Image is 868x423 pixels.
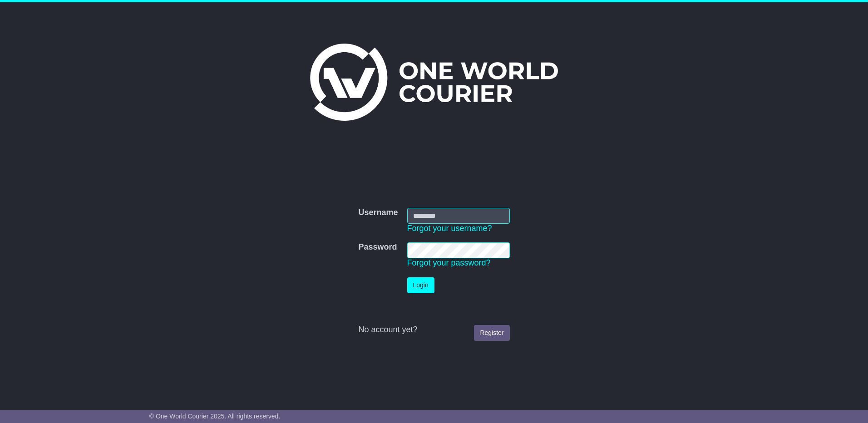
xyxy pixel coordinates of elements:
label: Username [358,208,398,218]
button: Login [407,277,434,293]
div: No account yet? [358,325,509,335]
span: © One World Courier 2025. All rights reserved. [149,413,281,420]
a: Forgot your password? [407,258,491,267]
a: Forgot your username? [407,224,492,233]
label: Password [358,242,397,252]
img: One World [310,44,558,121]
a: Register [474,325,509,341]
